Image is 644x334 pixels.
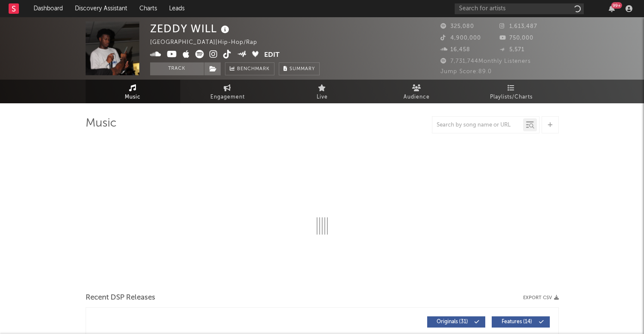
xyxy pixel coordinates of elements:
span: 4,900,000 [441,35,481,41]
button: Edit [264,50,280,61]
span: 325,080 [441,24,474,29]
button: Track [150,62,204,75]
span: 16,458 [441,47,470,53]
a: Music [86,80,180,103]
input: Search by song name or URL [432,122,523,129]
button: 99+ [609,5,615,12]
span: Summary [290,67,315,71]
input: Search for artists [455,3,584,14]
span: Audience [404,92,430,102]
span: Benchmark [237,64,270,74]
button: Summary [279,62,320,75]
span: 7,731,744 Monthly Listeners [441,59,531,64]
a: Engagement [180,80,275,103]
button: Features(14) [492,316,550,328]
span: Originals ( 31 ) [433,319,472,325]
div: 99 + [611,2,622,9]
a: Audience [370,80,464,103]
div: [GEOGRAPHIC_DATA] | Hip-Hop/Rap [150,37,267,48]
span: Engagement [210,92,245,102]
span: 5,571 [499,47,524,53]
button: Originals(31) [427,316,485,328]
span: Features ( 14 ) [497,319,537,325]
span: Live [317,92,328,102]
button: Export CSV [523,295,559,300]
a: Benchmark [225,62,274,75]
span: 750,000 [499,35,533,41]
div: ZEDDY WILL [150,22,231,36]
a: Live [275,80,370,103]
a: Playlists/Charts [464,80,559,103]
span: Recent DSP Releases [86,293,155,303]
span: Music [125,92,141,102]
span: Playlists/Charts [490,92,533,102]
span: Jump Score: 89.0 [441,69,492,74]
span: 1,613,487 [499,24,537,29]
